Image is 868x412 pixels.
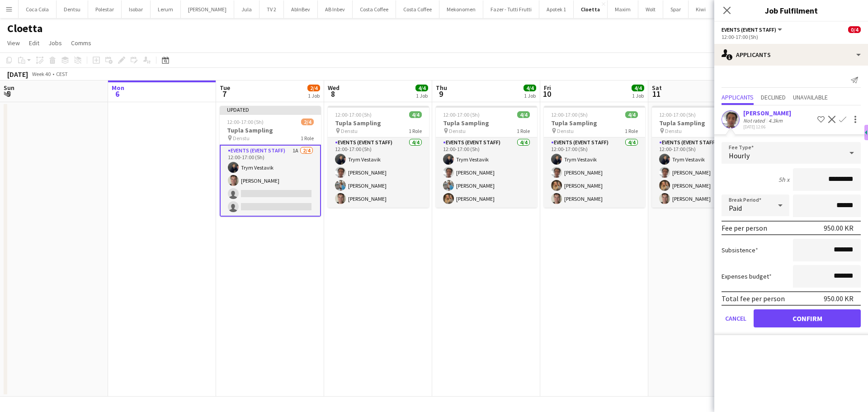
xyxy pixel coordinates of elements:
[443,111,480,118] span: 12:00-17:00 (5h)
[544,137,645,208] app-card-role: Events (Event Staff)4/412:00-17:00 (5h)Trym Vestavik[PERSON_NAME][PERSON_NAME][PERSON_NAME]
[483,0,539,18] button: Fazer - Tutti Frutti
[122,0,151,18] button: Isobar
[722,94,754,100] span: Applicants
[767,117,784,124] div: 4.3km
[220,126,321,134] h3: Tupla Sampling
[151,0,181,18] button: Lerum
[542,89,551,99] span: 10
[638,0,663,18] button: Wolt
[56,71,68,77] div: CEST
[652,119,753,127] h3: Tupla Sampling
[71,39,91,47] span: Comms
[30,71,52,77] span: Week 40
[29,39,39,47] span: Edit
[220,106,321,113] div: Updated
[112,84,124,92] span: Mon
[517,128,530,134] span: 1 Role
[25,37,43,49] a: Edit
[761,94,786,100] span: Declined
[652,84,662,92] span: Sat
[301,135,314,142] span: 1 Role
[632,92,644,99] div: 1 Job
[4,84,14,92] span: Sun
[335,111,372,118] span: 12:00-17:00 (5h)
[4,37,24,49] a: View
[544,84,551,92] span: Fri
[722,246,758,254] label: Subsistence
[722,309,750,327] button: Cancel
[557,128,574,134] span: Denstu
[7,70,28,79] div: [DATE]
[729,151,750,160] span: Hourly
[544,106,645,208] div: 12:00-17:00 (5h)4/4Tupla Sampling Denstu1 RoleEvents (Event Staff)4/412:00-17:00 (5h)Trym Vestavi...
[409,128,422,134] span: 1 Role
[652,137,753,208] app-card-role: Events (Event Staff)4/412:00-17:00 (5h)Trym Vestavik[PERSON_NAME][PERSON_NAME][PERSON_NAME]
[233,135,250,142] span: Denstu
[574,0,608,18] button: Cloetta
[409,111,422,118] span: 4/4
[45,37,66,49] a: Jobs
[67,37,95,49] a: Comms
[259,0,284,18] button: TV 2
[714,44,868,66] div: Applicants
[652,106,753,208] app-job-card: 12:00-17:00 (5h)4/4Tupla Sampling Denstu1 RoleEvents (Event Staff)4/412:00-17:00 (5h)Trym Vestavi...
[632,85,644,91] span: 4/4
[353,0,396,18] button: Costa Coffee
[7,22,42,35] h1: Cloetta
[19,0,57,18] button: Coca Cola
[722,26,776,33] span: Events (Event Staff)
[328,106,429,208] app-job-card: 12:00-17:00 (5h)4/4Tupla Sampling Denstu1 RoleEvents (Event Staff)4/412:00-17:00 (5h)Trym Vestavi...
[307,85,320,91] span: 2/4
[57,0,88,18] button: Dentsu
[743,117,767,124] div: Not rated
[328,84,340,92] span: Wed
[729,204,742,213] span: Paid
[318,0,353,18] button: AB Inbev
[220,84,230,92] span: Tue
[722,272,772,280] label: Expenses budget
[439,0,483,18] button: Mekonomen
[824,223,854,232] div: 950.00 KR
[824,294,854,303] div: 950.00 KR
[434,89,447,99] span: 9
[328,137,429,208] app-card-role: Events (Event Staff)4/412:00-17:00 (5h)Trym Vestavik[PERSON_NAME][PERSON_NAME][PERSON_NAME]
[524,85,536,91] span: 4/4
[551,111,588,118] span: 12:00-17:00 (5h)
[326,89,340,99] span: 8
[88,0,122,18] button: Polestar
[713,0,747,18] button: Grilstad
[743,109,791,117] div: [PERSON_NAME]
[651,89,662,99] span: 11
[722,33,861,40] div: 12:00-17:00 (5h)
[220,145,321,217] app-card-role: Events (Event Staff)1A2/412:00-17:00 (5h)Trym Vestavik[PERSON_NAME]
[220,106,321,217] div: Updated12:00-17:00 (5h)2/4Tupla Sampling Denstu1 RoleEvents (Event Staff)1A2/412:00-17:00 (5h)Try...
[608,0,638,18] button: Maxim
[227,118,264,125] span: 12:00-17:00 (5h)
[436,137,537,208] app-card-role: Events (Event Staff)4/412:00-17:00 (5h)Trym Vestavik[PERSON_NAME][PERSON_NAME][PERSON_NAME]
[722,223,767,232] div: Fee per person
[416,92,428,99] div: 1 Job
[659,111,696,118] span: 12:00-17:00 (5h)
[7,39,20,47] span: View
[793,94,828,100] span: Unavailable
[663,0,689,18] button: Spar
[436,84,447,92] span: Thu
[284,0,318,18] button: AbInBev
[625,111,638,118] span: 4/4
[415,85,428,91] span: 4/4
[625,128,638,134] span: 1 Role
[539,0,574,18] button: Apotek 1
[544,119,645,127] h3: Tupla Sampling
[218,89,230,99] span: 7
[234,0,259,18] button: Jula
[722,26,783,33] button: Events (Event Staff)
[328,119,429,127] h3: Tupla Sampling
[341,128,358,134] span: Denstu
[517,111,530,118] span: 4/4
[2,89,14,99] span: 5
[436,106,537,208] app-job-card: 12:00-17:00 (5h)4/4Tupla Sampling Denstu1 RoleEvents (Event Staff)4/412:00-17:00 (5h)Trym Vestavi...
[714,5,868,16] h3: Job Fulfilment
